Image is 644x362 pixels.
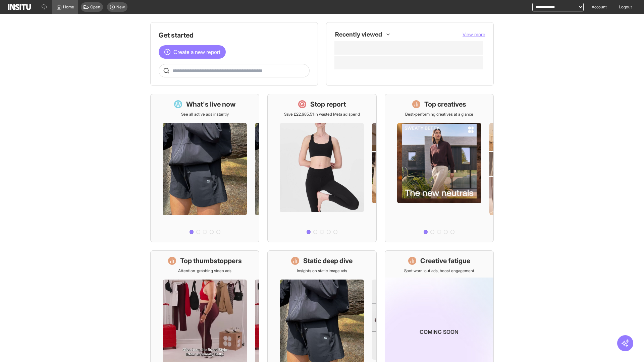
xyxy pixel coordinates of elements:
h1: Top thumbstoppers [180,256,242,265]
p: Attention-grabbing video ads [178,268,231,274]
button: View more [463,31,485,38]
span: Open [90,4,100,10]
h1: Stop report [310,100,346,109]
h1: Top creatives [424,100,466,109]
img: Logo [8,4,31,10]
span: View more [463,32,485,37]
span: Create a new report [173,48,220,56]
a: Stop reportSave £22,985.51 in wasted Meta ad spend [267,94,376,242]
p: Best-performing creatives at a glance [405,112,473,117]
p: See all active ads instantly [181,112,229,117]
span: Home [63,4,74,10]
span: New [116,4,125,10]
p: Save £22,985.51 in wasted Meta ad spend [284,112,360,117]
a: What's live nowSee all active ads instantly [150,94,259,242]
h1: Static deep dive [303,256,353,265]
h1: Get started [159,31,310,40]
h1: What's live now [186,100,236,109]
button: Create a new report [159,45,226,59]
p: Insights on static image ads [297,268,347,274]
a: Top creativesBest-performing creatives at a glance [385,94,494,242]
